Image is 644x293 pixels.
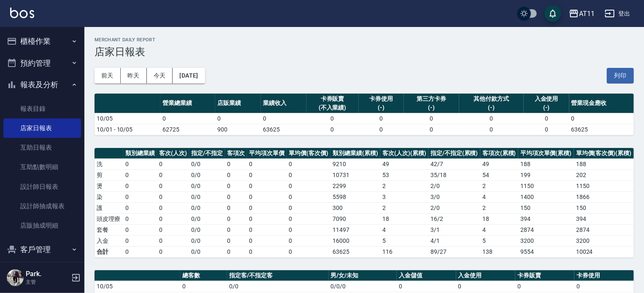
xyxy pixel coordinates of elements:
[215,94,261,113] th: 店販業績
[189,148,225,159] th: 指定/不指定
[579,8,595,19] div: AT11
[480,246,518,257] td: 138
[7,269,24,286] img: Person
[157,169,189,180] td: 0
[380,246,428,257] td: 116
[330,224,380,235] td: 11497
[329,270,397,281] th: 男/女/未知
[526,103,567,112] div: (-)
[330,235,380,246] td: 16000
[330,169,380,180] td: 10731
[189,202,225,213] td: 0 / 0
[480,213,518,224] td: 18
[361,103,402,112] div: (-)
[480,180,518,191] td: 2
[569,113,634,124] td: 0
[380,235,428,246] td: 5
[157,235,189,246] td: 0
[306,124,359,135] td: 0
[287,169,330,180] td: 0
[215,124,261,135] td: 900
[157,246,189,257] td: 0
[428,246,480,257] td: 89/27
[95,281,181,292] td: 10/05
[157,202,189,213] td: 0
[330,246,380,257] td: 63625
[380,213,428,224] td: 18
[227,270,328,281] th: 指定客/不指定客
[95,68,121,83] button: 前天
[247,191,287,202] td: 0
[480,148,518,159] th: 客項次(累積)
[526,94,567,103] div: 入金使用
[566,5,598,22] button: AT11
[157,159,189,169] td: 0
[215,113,261,124] td: 0
[480,224,518,235] td: 4
[247,180,287,191] td: 0
[3,118,81,138] a: 店家日報表
[287,213,330,224] td: 0
[480,235,518,246] td: 5
[10,8,34,18] img: Logo
[428,213,480,224] td: 16 / 2
[380,148,428,159] th: 客次(人次)(累積)
[518,169,574,180] td: 199
[160,94,215,113] th: 營業總業績
[225,169,247,180] td: 0
[456,270,515,281] th: 入金使用
[225,148,247,159] th: 客項次
[404,124,459,135] td: 0
[404,113,459,124] td: 0
[380,224,428,235] td: 4
[261,94,306,113] th: 業績收入
[524,124,569,135] td: 0
[574,148,634,159] th: 單均價(客次價)(累積)
[330,213,380,224] td: 7090
[247,213,287,224] td: 0
[515,281,574,292] td: 0
[95,46,634,58] h3: 店家日報表
[247,224,287,235] td: 0
[123,246,157,257] td: 0
[287,148,330,159] th: 單均價(客次價)
[247,235,287,246] td: 0
[225,224,247,235] td: 0
[524,113,569,124] td: 0
[329,281,397,292] td: 0/0/0
[95,169,123,180] td: 剪
[147,68,173,83] button: 今天
[247,246,287,257] td: 0
[406,103,457,112] div: (-)
[428,148,480,159] th: 指定/不指定(累積)
[518,159,574,169] td: 188
[380,191,428,202] td: 3
[123,202,157,213] td: 0
[3,52,81,74] button: 預約管理
[123,224,157,235] td: 0
[123,159,157,169] td: 0
[544,5,561,22] button: save
[3,138,81,157] a: 互助日報表
[189,159,225,169] td: 0 / 0
[189,180,225,191] td: 0 / 0
[95,202,123,213] td: 護
[95,180,123,191] td: 燙
[330,202,380,213] td: 300
[308,94,357,103] div: 卡券販賣
[569,124,634,135] td: 63625
[287,224,330,235] td: 0
[3,99,81,118] a: 報表目錄
[480,202,518,213] td: 2
[225,213,247,224] td: 0
[287,202,330,213] td: 0
[157,180,189,191] td: 0
[123,191,157,202] td: 0
[3,157,81,177] a: 互助點數明細
[95,148,634,258] table: a dense table
[157,191,189,202] td: 0
[574,191,634,202] td: 1866
[225,202,247,213] td: 0
[261,124,306,135] td: 63625
[518,191,574,202] td: 1400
